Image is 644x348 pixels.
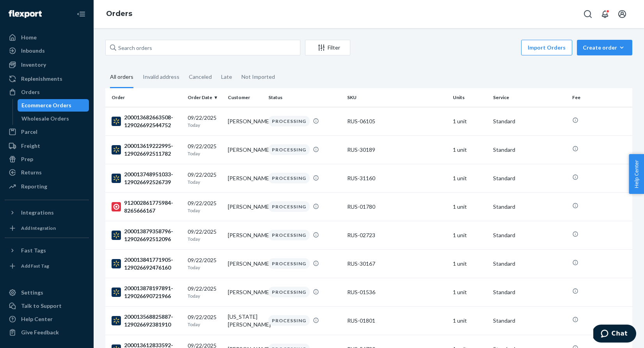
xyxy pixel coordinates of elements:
div: RUS-30167 [347,260,446,268]
a: Help Center [5,313,89,325]
a: Wholesale Orders [18,112,89,125]
div: 09/22/2025 [188,256,222,271]
div: 200013841771905-129026692476160 [112,256,181,272]
div: Help Center [21,315,53,323]
button: Open account menu [614,6,630,22]
div: Returns [21,169,42,176]
div: RUS-06105 [347,117,446,125]
div: 912002861775984-8265666167 [112,199,181,215]
div: RUS-01801 [347,317,446,325]
button: Talk to Support [5,300,89,312]
div: 09/22/2025 [188,142,222,157]
td: [PERSON_NAME] [225,107,265,135]
div: Reporting [21,183,47,190]
div: Customer [228,94,262,101]
ol: breadcrumbs [100,3,138,25]
button: Give Feedback [5,326,89,339]
a: Inventory [5,59,89,71]
td: 1 unit [450,306,490,335]
button: Help Center [629,154,644,194]
input: Search orders [105,40,300,55]
td: [PERSON_NAME] [225,278,265,306]
div: PROCESSING [268,116,310,126]
p: Today [188,122,222,128]
div: Settings [21,289,43,297]
th: Fee [569,88,632,107]
div: PROCESSING [268,230,310,240]
a: Prep [5,153,89,165]
td: 1 unit [450,164,490,192]
div: Freight [21,142,40,150]
p: Standard [493,260,566,268]
div: 09/22/2025 [188,285,222,299]
div: Parcel [21,128,37,136]
div: 09/22/2025 [188,114,222,128]
div: Integrations [21,209,54,217]
p: Today [188,293,222,299]
button: Fast Tags [5,244,89,257]
td: [PERSON_NAME] [225,249,265,278]
a: Orders [106,9,132,18]
div: Prep [21,155,33,163]
p: Standard [493,288,566,296]
div: RUS-31160 [347,174,446,182]
div: Fast Tags [21,247,46,254]
p: Standard [493,117,566,125]
div: PROCESSING [268,144,310,155]
div: RUS-02723 [347,231,446,239]
div: 200013878197891-129026690721966 [112,284,181,300]
div: 200013879358796-129026692512096 [112,227,181,243]
div: Create order [583,44,626,51]
div: Ecommerce Orders [21,101,71,109]
div: PROCESSING [268,173,310,183]
button: Filter [305,40,350,55]
div: 200013619222995-129026692511782 [112,142,181,158]
div: Late [221,67,232,87]
div: 200013748951033-129026692526739 [112,170,181,186]
div: Invalid address [143,67,179,87]
td: [PERSON_NAME] [225,192,265,221]
td: [US_STATE][PERSON_NAME] [225,306,265,335]
div: PROCESSING [268,201,310,212]
div: PROCESSING [268,258,310,269]
p: Standard [493,203,566,211]
button: Integrations [5,206,89,219]
p: Today [188,179,222,185]
p: Standard [493,231,566,239]
div: Orders [21,88,40,96]
td: [PERSON_NAME] [225,164,265,192]
a: Returns [5,166,89,179]
button: Close Navigation [73,6,89,22]
div: Home [21,34,37,41]
a: Add Fast Tag [5,260,89,272]
div: 200013568825887-129026692381910 [112,313,181,328]
a: Ecommerce Orders [18,99,89,112]
iframe: Opens a widget where you can chat to one of our agents [593,325,636,344]
button: Import Orders [521,40,572,55]
a: Replenishments [5,73,89,85]
td: [PERSON_NAME] [225,135,265,164]
td: 1 unit [450,221,490,249]
button: Open notifications [597,6,613,22]
div: PROCESSING [268,287,310,297]
div: Talk to Support [21,302,62,310]
p: Today [188,150,222,157]
div: RUS-30189 [347,146,446,154]
th: Status [265,88,344,107]
th: SKU [344,88,449,107]
div: Inbounds [21,47,45,55]
div: Filter [305,44,350,51]
div: 09/22/2025 [188,199,222,214]
th: Order [105,88,185,107]
div: Replenishments [21,75,62,83]
th: Units [450,88,490,107]
div: Give Feedback [21,328,59,336]
button: Create order [577,40,632,55]
td: 1 unit [450,107,490,135]
a: Inbounds [5,44,89,57]
div: Add Fast Tag [21,263,49,269]
p: Today [188,207,222,214]
p: Today [188,321,222,328]
td: 1 unit [450,278,490,306]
